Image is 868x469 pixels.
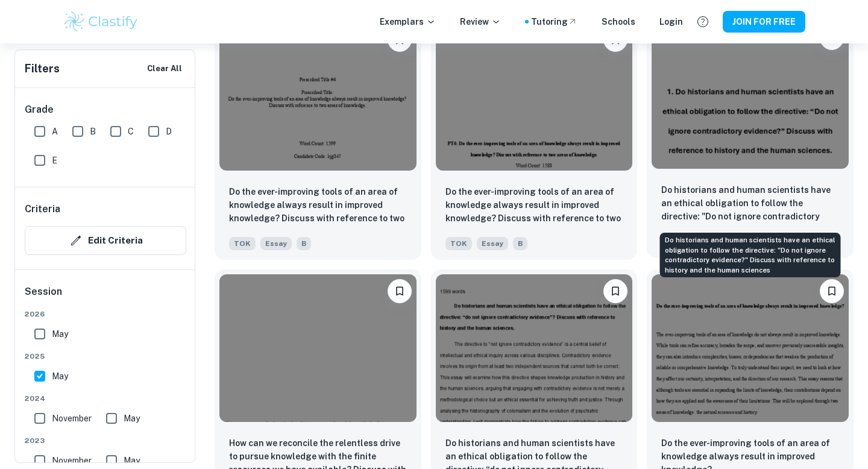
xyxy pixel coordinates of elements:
button: Edit Criteria [25,226,186,255]
span: 2025 [25,351,186,362]
span: TOK [445,237,472,250]
a: Tutoring [531,15,577,28]
span: Essay [477,237,508,250]
h6: Filters [25,60,60,77]
span: 2023 [25,435,186,446]
span: TOK [229,237,256,250]
button: Clear All [144,60,185,78]
span: November [52,412,92,425]
img: TOK Essay example thumbnail: Do the ever-improving tools of an area o [652,274,849,422]
img: TOK Essay example thumbnail: Do the ever-improving tools of an area o [436,23,633,171]
span: Essay [260,237,292,250]
span: May [52,370,68,383]
span: May [124,412,140,425]
span: C [128,125,134,138]
span: E [52,154,57,167]
span: May [52,327,68,341]
img: Clastify logo [63,10,139,34]
span: 2026 [25,309,186,319]
button: Please log in to bookmark exemplars [820,279,844,303]
a: Please log in to bookmark exemplarsDo the ever-improving tools of an area of knowledge always res... [215,18,421,260]
button: Please log in to bookmark exemplars [603,279,627,303]
p: Do the ever-improving tools of an area of knowledge always result in improved knowledge? Discuss ... [229,185,407,226]
span: D [166,125,172,138]
span: B [513,237,527,250]
p: Exemplars [380,15,436,28]
p: Do historians and human scientists have an ethical obligation to follow the directive: "Do not ig... [661,183,839,224]
a: Please log in to bookmark exemplarsDo the ever-improving tools of an area of knowledge always res... [431,18,638,260]
img: TOK Essay example thumbnail: How can we reconcile the relentless dri [219,274,417,422]
span: 2024 [25,393,186,404]
span: B [90,125,96,138]
button: Please log in to bookmark exemplars [388,279,412,303]
h6: Session [25,285,186,309]
img: TOK Essay example thumbnail: Do the ever-improving tools of an area o [219,23,417,171]
h6: Grade [25,102,186,117]
button: Help and Feedback [693,11,713,32]
button: JOIN FOR FREE [723,11,805,33]
p: Review [460,15,501,28]
a: Login [659,15,683,28]
a: Please log in to bookmark exemplarsDo historians and human scientists have an ethical obligation ... [647,18,854,260]
span: A [52,125,58,138]
h6: Criteria [25,202,60,216]
a: Schools [602,15,635,28]
img: TOK Essay example thumbnail: Do historians and human scientists have [652,21,849,169]
div: Do historians and human scientists have an ethical obligation to follow the directive: "Do not ig... [660,233,841,277]
img: TOK Essay example thumbnail: Do historians and human scientists have [436,274,633,422]
span: May [124,454,140,467]
p: Do the ever-improving tools of an area of knowledge always result in improved knowledge? Discuss ... [445,185,623,226]
span: November [52,454,92,467]
span: B [297,237,311,250]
